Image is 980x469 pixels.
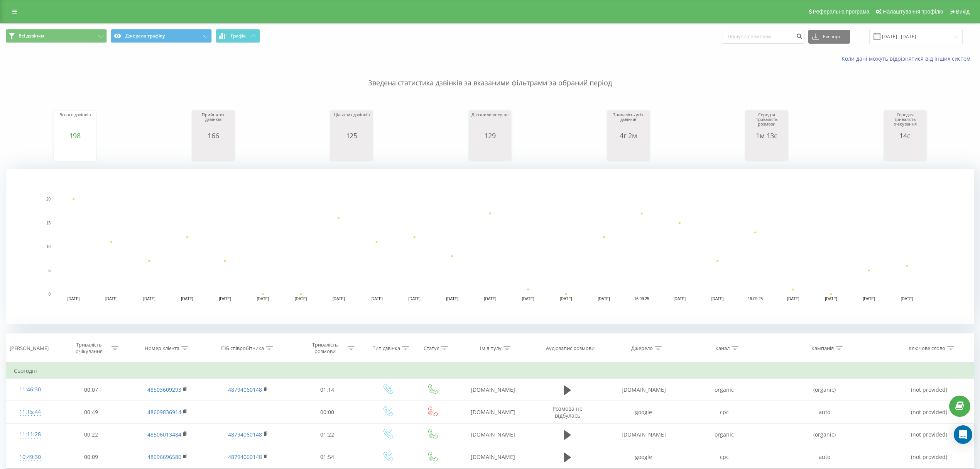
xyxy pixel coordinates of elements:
button: Графік [216,29,260,43]
td: cpc [684,401,765,423]
text: [DATE] [370,297,383,301]
text: [DATE] [522,297,534,301]
text: [DATE] [333,297,345,301]
span: Налаштування профілю [883,8,943,15]
text: [DATE] [787,297,799,301]
div: Ключове слово [909,345,945,352]
div: Дзвонили вперше [471,112,509,132]
div: 198 [56,132,94,139]
span: Всі дзвінки [19,33,44,39]
div: A chart. [194,139,233,163]
svg: A chart. [6,169,974,324]
span: Графік [231,33,246,39]
div: Канал [715,345,730,352]
input: Пошук за номером [723,30,804,44]
td: (not provided) [884,423,974,446]
div: 1м 13с [747,132,786,139]
div: Прийнятих дзвінків [194,112,233,132]
text: [DATE] [674,297,686,301]
td: [DOMAIN_NAME] [454,379,532,401]
text: [DATE] [105,297,118,301]
td: 01:14 [290,379,365,401]
td: 01:54 [290,446,365,468]
button: Джерела трафіку [111,29,212,43]
div: 11:11:28 [14,427,46,442]
text: [DATE] [257,297,269,301]
td: (organic) [765,423,884,446]
a: 48794060148 [228,386,262,393]
td: (not provided) [884,401,974,423]
text: [DATE] [143,297,155,301]
svg: A chart. [56,139,94,163]
td: [DOMAIN_NAME] [454,423,532,446]
td: [DOMAIN_NAME] [454,401,532,423]
svg: A chart. [332,139,371,163]
div: Цільових дзвінків [332,112,371,132]
td: google [603,446,684,468]
td: auto [765,446,884,468]
div: 125 [332,132,371,139]
a: 48609836914 [147,408,181,416]
text: [DATE] [181,297,193,301]
text: 5 [48,268,51,273]
div: Статус [424,345,439,352]
td: [DOMAIN_NAME] [603,379,684,401]
text: 16.09.25 [634,297,649,301]
td: 01:22 [290,423,365,446]
text: [DATE] [560,297,572,301]
div: Джерело [631,345,653,352]
div: A chart. [471,139,509,163]
text: 20 [46,197,51,201]
div: 129 [471,132,509,139]
div: 11:15:44 [14,404,46,420]
div: Номер клієнта [145,345,179,352]
div: Середня тривалість очікування [886,112,924,132]
td: 00:00 [290,401,365,423]
div: Тривалість усіх дзвінків [609,112,648,132]
p: Зведена статистика дзвінків за вказаними фільтрами за обраний період [6,63,974,88]
svg: A chart. [609,139,648,163]
div: Тривалість розмови [304,342,346,355]
div: 10:49:30 [14,450,46,465]
text: [DATE] [711,297,724,301]
div: [PERSON_NAME] [10,345,49,352]
div: 14с [886,132,924,139]
a: 48503609293 [147,386,181,393]
a: 48794060148 [228,431,262,438]
td: (not provided) [884,446,974,468]
td: 00:49 [54,401,128,423]
td: organic [684,379,765,401]
td: (organic) [765,379,884,401]
td: Сьогодні [6,363,974,379]
text: [DATE] [484,297,497,301]
svg: A chart. [747,139,786,163]
text: 10 [46,245,51,249]
td: [DOMAIN_NAME] [454,446,532,468]
td: 00:09 [54,446,128,468]
td: auto [765,401,884,423]
text: [DATE] [825,297,837,301]
td: 00:22 [54,423,128,446]
td: organic [684,423,765,446]
a: 48794060148 [228,453,262,461]
span: Реферальна програма [813,8,870,15]
div: Середня тривалість розмови [747,112,786,132]
td: cpc [684,446,765,468]
text: [DATE] [219,297,231,301]
div: Open Intercom Messenger [954,425,972,444]
a: Коли дані можуть відрізнятися вiд інших систем [841,55,974,62]
svg: A chart. [886,139,924,163]
div: Аудіозапис розмови [546,345,595,352]
text: 15 [46,221,51,225]
button: Експорт [808,30,850,44]
text: [DATE] [598,297,610,301]
text: [DATE] [863,297,875,301]
div: 4г 2м [609,132,648,139]
a: 48696696580 [147,453,181,461]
